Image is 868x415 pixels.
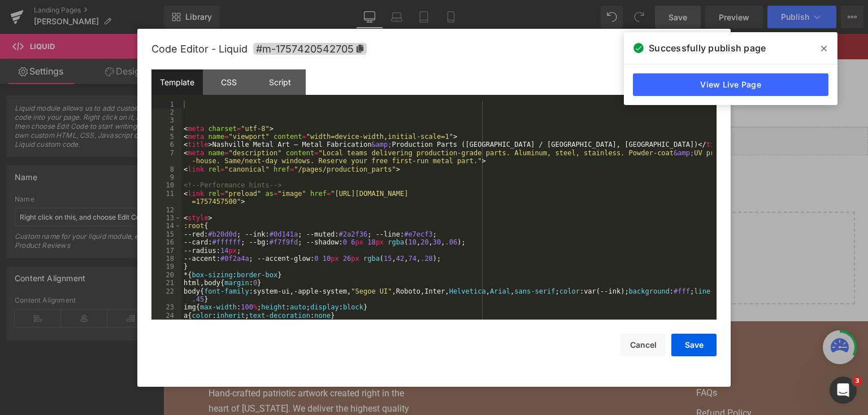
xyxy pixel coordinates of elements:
[246,204,348,227] a: Explore Blocks
[45,352,260,397] p: Hand-crafted patriotic artwork created right in the heart of [US_STATE]. We deliver the highest q...
[45,330,260,341] h2: American-Made Excellence
[533,373,659,386] a: Refund Policy
[151,247,181,255] div: 17
[177,8,527,17] a: Handcrafted in [US_STATE] • 100% American Made • Free Shipping Over $100
[151,238,181,246] div: 16
[151,230,181,238] div: 15
[151,165,181,173] div: 8
[633,73,828,96] a: View Live Page
[32,236,674,244] p: or Drag & Drop elements from left sidebar
[151,101,181,108] div: 1
[853,377,862,386] span: 3
[151,181,181,189] div: 10
[620,334,666,356] button: Cancel
[151,108,181,116] div: 2
[151,222,181,230] div: 14
[151,125,181,133] div: 4
[151,206,181,214] div: 12
[357,204,459,227] a: Add Single Section
[151,312,181,320] div: 24
[151,116,181,124] div: 3
[151,173,181,181] div: 9
[151,214,181,222] div: 13
[151,279,181,287] div: 21
[151,287,181,304] div: 22
[151,141,181,148] div: 6
[671,334,717,356] button: Save
[253,43,367,55] span: Click to copy
[533,352,659,366] a: FAQs
[151,69,203,95] div: Template
[151,149,181,165] div: 7
[151,271,181,279] div: 20
[203,69,254,95] div: CSS
[254,69,306,95] div: Script
[649,41,766,55] span: Successfully publish page
[151,43,248,55] span: Code Editor - Liquid
[830,377,857,404] iframe: Intercom live chat
[533,330,659,341] h2: Support
[151,255,181,263] div: 18
[151,263,181,270] div: 19
[151,133,181,141] div: 5
[151,303,181,311] div: 23
[151,190,181,206] div: 11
